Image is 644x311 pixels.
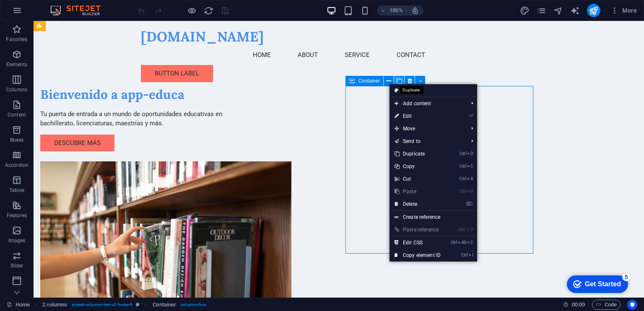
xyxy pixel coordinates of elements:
[153,300,176,310] span: Click to select. Double-click to edit
[411,7,419,14] i: On resize automatically adjust zoom level to fit chosen device.
[7,4,68,22] div: Get Started 5 items remaining, 0% complete
[570,6,580,16] i: AI Writer
[203,5,213,16] button: reload
[572,300,585,310] span: 00 00
[461,252,468,258] i: Ctrl
[553,5,563,16] button: navigator
[467,151,473,156] i: D
[377,5,407,16] button: 100%
[570,5,580,16] button: text_generator
[390,185,446,198] a: CtrlVPaste
[390,110,446,122] a: ⏎Edit
[7,300,30,310] a: Click to cancel selection. Double-click to open Pages
[460,151,466,156] i: Ctrl
[467,163,473,169] i: C
[467,189,473,194] i: V
[553,6,563,16] i: Navigator
[42,300,207,310] nav: breadcrumb
[460,163,466,169] i: Ctrl
[390,84,477,97] a: Style
[469,113,473,119] i: ⏎
[607,4,640,17] button: More
[596,300,617,310] span: Code
[587,4,600,17] button: publish
[390,5,403,16] h6: 100%
[5,162,29,168] p: Accordion
[390,148,446,160] a: CtrlDDuplicate
[25,9,61,17] div: Get Started
[470,227,473,232] i: V
[6,61,28,68] p: Elements
[10,262,23,269] p: Slider
[563,300,585,310] h6: Session time
[6,36,27,43] p: Favorites
[136,302,140,307] i: This element is a customizable preset
[520,6,530,16] i: Design (Ctrl+Alt+Y)
[537,6,546,16] i: Pages (Ctrl+Alt+S)
[9,187,24,194] p: Tables
[466,201,473,207] i: ⌦
[204,6,213,16] i: Reload page
[8,237,26,244] p: Images
[6,86,27,93] p: Columns
[390,135,465,148] a: Send to
[390,249,446,262] a: CtrlICopy element ID
[390,160,446,173] a: CtrlCCopy
[537,5,547,16] button: pages
[458,240,466,245] i: Alt
[187,5,197,16] button: Click here to leave preview mode and continue editing
[610,6,637,15] span: More
[627,300,637,310] button: Usercentrics
[70,300,132,310] span: . preset-columns-two-v2-home-6
[520,5,530,16] button: design
[467,176,473,181] i: X
[578,301,579,308] span: :
[7,212,27,219] p: Features
[390,97,465,110] span: Add content
[458,227,465,232] i: Ctrl
[400,86,423,94] mark: Duplicate
[358,78,380,83] span: Container
[10,137,24,143] p: Boxes
[469,252,473,258] i: I
[460,176,466,181] i: Ctrl
[592,300,621,310] button: Code
[390,211,477,223] a: Create reference
[467,240,473,245] i: C
[390,173,446,185] a: CtrlXCut
[62,2,70,10] div: 5
[390,198,446,210] a: ⌦Delete
[466,227,470,232] i: ⇧
[460,189,466,194] i: Ctrl
[48,5,111,16] img: Editor Logo
[8,111,26,118] p: Content
[42,300,68,310] span: Click to select. Double-click to edit
[390,223,446,236] a: Ctrl⇧VPaste reference
[179,300,206,310] span: . columns-box
[390,122,465,135] span: Move
[390,236,446,249] a: CtrlAltCEdit CSS
[451,240,457,245] i: Ctrl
